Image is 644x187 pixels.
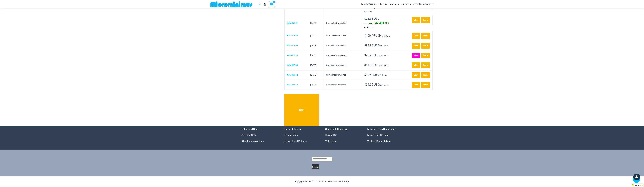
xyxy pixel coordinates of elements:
[241,128,258,130] a: Fabric and Care
[264,3,266,6] a: Account icon link
[324,60,362,70] td: CompletedCompleted
[324,70,362,80] td: CompletedCompleted
[284,94,319,126] a: Next
[412,17,420,23] a: View order MM-17701
[310,35,316,37] time: [DATE]
[310,54,316,57] time: [DATE]
[259,3,261,6] a: Search icon link
[364,73,366,76] span: $
[324,31,362,41] td: CompletedCompleted
[361,31,410,41] td: for 1 item
[374,21,389,25] span: 44.40 USD
[241,126,277,144] nav: Menu
[364,83,366,86] span: $
[287,22,298,24] a: View order number MM-17701
[269,1,275,7] a: View Shopping Cart, empty
[312,164,319,169] button: Submit
[325,140,337,142] a: Video Blog
[364,44,366,47] span: $
[364,63,379,67] span: 54.95 USD
[287,74,298,76] a: View order number MM-16962
[364,17,379,20] span: 96.85 USD
[412,1,431,8] span: Mens Swimwear
[364,83,379,86] span: 94.95 USD
[310,44,316,47] time: [DATE]
[241,126,277,144] aside: Footer Widget 1
[364,44,379,47] span: 98.95 USD
[324,15,362,31] td: CompletedCompleted
[310,64,316,66] time: [DATE]
[364,34,381,37] span: 109.95 USD
[241,134,257,136] a: Size and Style
[324,80,362,90] td: CompletedCompleted
[361,1,376,8] span: Micro Bikinis
[287,44,298,47] a: View order number MM-17509
[364,34,366,37] span: $
[361,51,410,60] td: for 1 item
[376,1,379,8] span: Menu Toggle
[421,82,430,88] a: Track order number MM-16813
[287,64,298,66] a: View order number MM-16963
[412,33,420,39] a: View order MM-17534
[367,134,389,136] a: Micro Bikini Contest
[361,60,410,70] td: for 1 item
[364,17,366,20] span: $
[325,134,337,136] a: Contact Us
[367,140,391,142] a: Wicked Weasel Bikinis
[367,128,396,130] a: Microminimus Community
[412,53,420,58] a: View order MM-17036
[287,35,298,37] a: View order number MM-17534
[287,83,298,86] a: View order number MM-16813
[364,54,366,57] span: $
[364,54,379,57] span: 98.95 USD
[412,62,420,68] a: View order MM-16963
[361,15,410,31] td: for 4 items
[361,1,380,8] a: Micro BikinisMenu ToggleMenu Toggle
[421,72,430,78] a: Track order number MM-16962
[283,134,298,136] a: Privacy Policy
[310,74,316,76] time: [DATE]
[364,21,408,26] div: You saved
[241,140,264,142] a: About Microminimus
[421,62,430,68] a: Track order number MM-16963
[324,41,362,51] td: CompletedCompleted
[283,140,307,142] a: Payment and Returns
[421,17,430,23] a: Track order number MM-17701
[310,22,316,24] time: [DATE]
[408,1,411,8] span: Menu Toggle
[412,72,420,78] a: View order MM-16962
[412,43,420,49] a: View order MM-17509
[401,1,408,8] span: Outers
[241,180,402,184] p: Copyright © 2025 Microminimus - The Micro Bikini Shop
[287,54,298,57] a: View order number MM-17036
[431,1,434,8] span: Menu Toggle
[397,1,399,8] span: Menu Toggle
[380,1,397,8] span: Micro Lingerie
[310,83,316,86] time: [DATE]
[380,1,400,8] a: Micro LingerieMenu ToggleMenu Toggle
[361,80,410,90] td: for 1 item
[325,126,361,144] aside: Footer Widget 3
[361,41,410,51] td: for 1 item
[421,43,430,49] a: Track order number MM-17509
[421,33,430,39] a: Track order number MM-17534
[283,126,319,144] nav: Menu
[400,1,412,8] a: OutersMenu ToggleMenu Toggle
[283,126,319,144] aside: Footer Widget 2
[367,126,403,144] aside: Footer Widget 4
[367,126,403,144] nav: Menu
[324,51,362,60] td: CompletedCompleted
[209,1,253,7] img: MM SHOP LOGO FLAT
[361,70,410,80] td: for 3 items
[283,128,301,130] a: Terms of Service
[325,128,347,130] a: Shipping & Handling
[325,126,361,144] nav: Menu
[360,0,435,8] nav: Site Navigation
[421,53,430,58] a: Track order number MM-17036
[412,82,420,88] a: View order MM-16813
[364,63,366,67] span: $
[374,21,375,25] span: $
[412,1,434,8] a: Mens SwimwearMenu ToggleMenu Toggle
[364,73,377,76] span: 109 USD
